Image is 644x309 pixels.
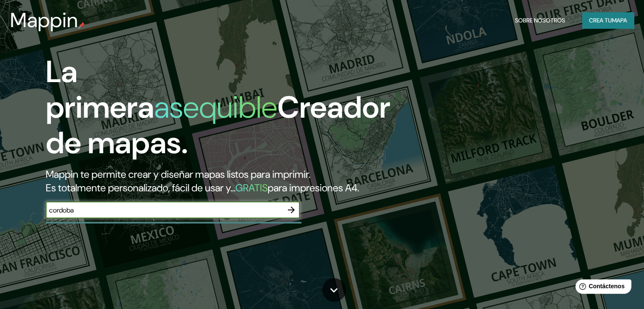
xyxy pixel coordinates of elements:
font: Crea tu [589,17,612,24]
font: Es totalmente personalizado, fácil de usar y... [46,181,235,194]
font: Mappin te permite crear y diseñar mapas listos para imprimir. [46,168,310,181]
font: Mappin [10,7,78,33]
font: para impresiones A4. [268,181,359,194]
font: Sobre nosotros [515,17,565,24]
input: Elige tu lugar favorito [46,205,283,215]
img: pin de mapeo [78,22,85,29]
iframe: Lanzador de widgets de ayuda [569,276,635,300]
button: Crea tumapa [582,12,634,28]
font: Creador de mapas. [46,88,390,163]
font: mapa [612,17,627,24]
font: asequible [154,88,277,127]
button: Sobre nosotros [511,12,569,28]
font: GRATIS [235,181,268,194]
font: La primera [46,52,154,127]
